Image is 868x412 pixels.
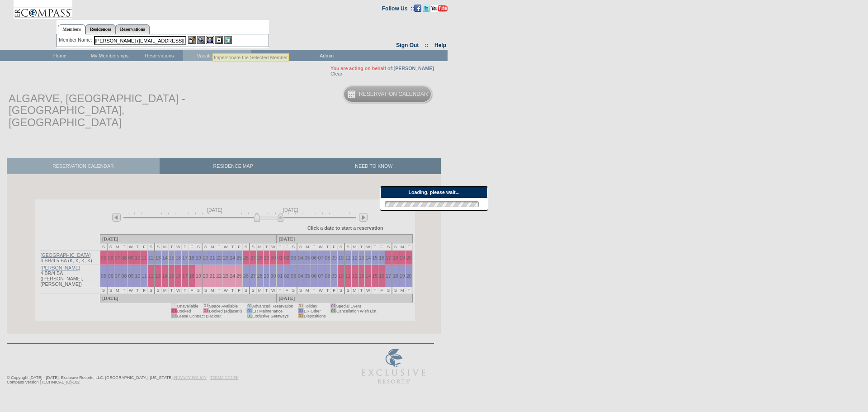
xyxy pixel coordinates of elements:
[414,5,421,10] a: Become our fan on Facebook
[215,36,223,44] img: Reservations
[431,5,448,10] a: Subscribe to our YouTube Channel
[188,36,196,44] img: b_edit.gif
[197,36,205,44] img: View
[382,5,414,12] td: Follow Us ::
[206,36,214,44] img: Impersonate
[414,5,421,12] img: Become our fan on Facebook
[58,24,85,34] a: Members
[224,36,232,44] img: b_calculator.gif
[382,200,481,208] img: loading.gif
[431,5,448,12] img: Subscribe to our YouTube Channel
[396,42,419,48] a: Sign Out
[423,5,430,10] a: Follow us on Twitter
[380,187,488,198] div: Loading, please wait...
[116,24,150,34] a: Reservations
[425,42,429,48] span: ::
[85,24,116,34] a: Residences
[434,42,446,48] a: Help
[59,36,94,44] div: Member Name:
[423,5,430,12] img: Follow us on Twitter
